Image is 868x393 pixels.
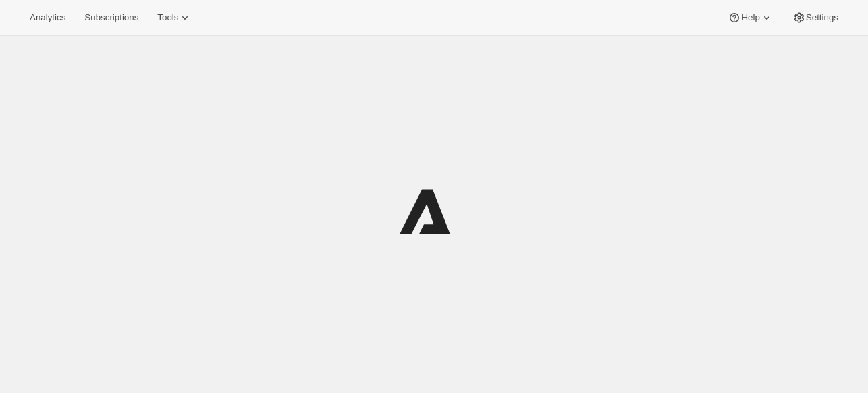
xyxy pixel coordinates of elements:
button: Analytics [22,8,74,27]
span: Settings [806,12,838,23]
span: Help [741,12,759,23]
span: Subscriptions [84,12,138,23]
span: Analytics [30,12,65,23]
button: Help [720,8,781,27]
button: Tools [149,8,200,27]
span: Tools [157,12,178,23]
button: Subscriptions [76,8,146,27]
button: Settings [784,8,846,27]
